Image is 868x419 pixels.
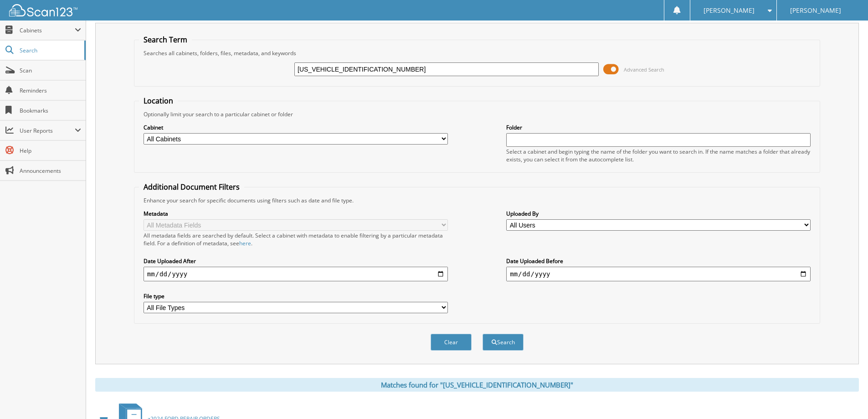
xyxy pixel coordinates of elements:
span: Announcements [20,167,81,175]
label: Cabinet [144,124,448,131]
span: User Reports [20,127,75,134]
label: Metadata [144,210,448,217]
input: end [506,267,811,281]
a: here [239,239,251,247]
span: [PERSON_NAME] [790,8,841,13]
div: Select a cabinet and begin typing the name of the folder you want to search in. If the name match... [506,148,811,163]
span: Cabinets [20,26,75,34]
span: Advanced Search [624,66,664,73]
span: Reminders [20,87,81,94]
div: All metadata fields are searched by default. Select a cabinet with metadata to enable filtering b... [144,232,448,247]
input: start [144,267,448,281]
label: Date Uploaded Before [506,257,811,265]
img: scan123-logo-white.svg [9,4,77,16]
div: Enhance your search for specific documents using filters such as date and file type. [139,197,815,204]
div: Searches all cabinets, folders, files, metadata, and keywords [139,49,815,57]
div: Matches found for "[US_VEHICLE_IDENTIFICATION_NUMBER]" [95,378,859,392]
label: Folder [506,124,811,131]
span: [PERSON_NAME] [704,8,755,13]
span: Help [20,147,81,155]
span: Scan [20,67,81,74]
iframe: Chat Widget [822,375,868,419]
legend: Additional Document Filters [139,182,244,192]
label: Date Uploaded After [144,257,448,265]
label: Uploaded By [506,210,811,217]
div: Optionally limit your search to a particular cabinet or folder [139,110,815,118]
label: File type [144,292,448,300]
legend: Search Term [139,35,192,45]
span: Bookmarks [20,107,81,114]
button: Clear [431,334,472,351]
legend: Location [139,96,178,106]
button: Search [483,334,524,351]
span: Search [20,47,80,54]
